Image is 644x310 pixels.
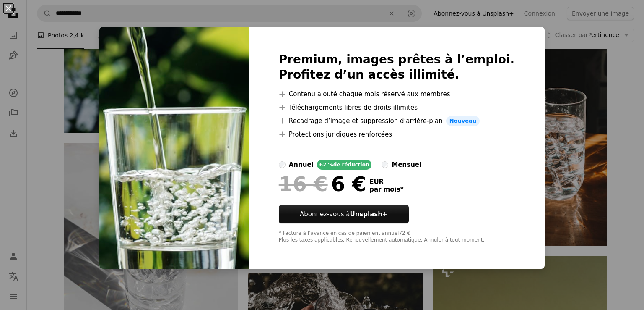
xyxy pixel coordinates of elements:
[317,160,372,170] div: 62 % de réduction
[279,89,515,99] li: Contenu ajouté chaque mois réservé aux membres
[279,173,328,195] span: 16 €
[369,186,403,193] span: par mois *
[279,102,515,113] li: Téléchargements libres de droits illimités
[279,52,515,82] h2: Premium, images prêtes à l’emploi. Profitez d’un accès illimité.
[350,210,387,218] strong: Unsplash+
[279,161,286,168] input: annuel62 %de réduction
[279,173,366,195] div: 6 €
[369,178,403,186] span: EUR
[382,161,388,168] input: mensuel
[392,160,421,170] div: mensuel
[446,116,480,126] span: Nouveau
[279,205,409,223] button: Abonnez-vous àUnsplash+
[289,160,314,170] div: annuel
[279,230,515,244] div: * Facturé à l’avance en cas de paiement annuel 72 € Plus les taxes applicables. Renouvellement au...
[279,116,515,126] li: Recadrage d’image et suppression d’arrière-plan
[279,129,515,139] li: Protections juridiques renforcées
[99,27,249,269] img: premium_photo-1723629616202-bf20e5133e59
